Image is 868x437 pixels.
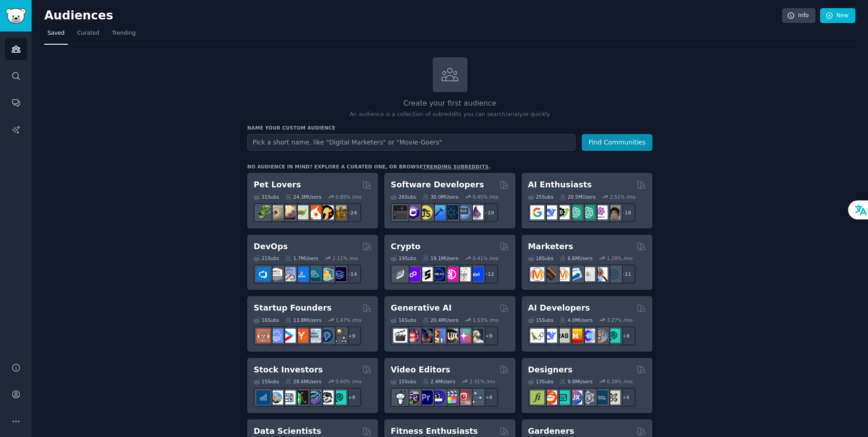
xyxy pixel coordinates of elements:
h2: Video Editors [391,364,450,376]
div: 2.11 % /mo [333,255,359,261]
img: GoogleGeminiAI [530,205,544,219]
img: postproduction [469,391,483,404]
h2: Create your first audience [247,98,652,109]
h2: DevOps [254,241,288,252]
img: ycombinator [294,329,308,343]
img: AskMarketing [556,267,570,281]
img: csharp [406,205,420,219]
img: typography [530,391,544,404]
img: defiblockchain [444,267,458,281]
img: ValueInvesting [269,391,283,404]
h2: Audiences [44,9,782,23]
img: deepdream [419,329,433,343]
img: swingtrading [320,391,334,404]
img: OpenSourceAI [581,329,595,343]
img: StocksAndTrading [307,391,321,404]
img: GummySearch logo [5,8,26,24]
div: 21 Sub s [254,255,279,261]
img: content_marketing [530,267,544,281]
div: 28.6M Users [285,378,321,385]
img: ArtificalIntelligence [606,205,620,219]
div: 2.01 % /mo [470,378,495,385]
img: CryptoNews [457,267,471,281]
img: software [393,205,407,219]
img: chatgpt_promptDesign [568,205,582,219]
img: turtle [294,205,308,219]
img: logodesign [543,391,557,404]
h2: Marketers [528,241,573,252]
img: LangChain [530,329,544,343]
span: Curated [77,29,99,37]
div: + 8 [342,388,361,407]
img: learnjavascript [419,205,433,219]
div: 13 Sub s [528,378,553,385]
div: 18 Sub s [528,255,553,261]
img: bigseo [543,267,557,281]
img: elixir [469,205,483,219]
img: azuredevops [256,267,270,281]
img: UXDesign [568,391,582,404]
img: SaaS [269,329,283,343]
img: web3 [431,267,445,281]
a: Curated [74,26,103,45]
img: Emailmarketing [568,267,582,281]
img: MistralAI [568,329,582,343]
img: cockatiel [307,205,321,219]
h2: AI Enthusiasts [528,179,592,191]
img: AIDevelopersSociety [606,329,620,343]
button: Find Communities [582,134,652,151]
img: defi_ [469,267,483,281]
div: + 12 [479,265,498,284]
div: 31 Sub s [254,194,279,200]
span: Trending [112,29,136,37]
img: sdforall [431,329,445,343]
div: 24.3M Users [285,194,321,200]
img: dalle2 [406,329,420,343]
h2: Generative AI [391,302,452,314]
a: New [820,8,855,23]
img: Docker_DevOps [282,267,296,281]
a: Info [782,8,816,23]
div: 15 Sub s [391,378,416,385]
img: gopro [393,391,407,404]
img: chatgpt_prompts_ [581,205,595,219]
div: 0.85 % /mo [335,194,361,200]
img: UX_Design [606,391,620,404]
div: 16 Sub s [254,317,279,323]
img: aivideo [393,329,407,343]
h2: Data Scientists [254,426,321,437]
img: Rag [556,329,570,343]
div: + 14 [342,265,361,284]
img: 0xPolygon [406,267,420,281]
img: PetAdvice [320,205,334,219]
img: Forex [282,391,296,404]
h2: AI Developers [528,302,590,314]
div: 20.5M Users [560,194,595,200]
div: 16 Sub s [391,317,416,323]
div: 1.53 % /mo [473,317,499,323]
img: Trading [294,391,308,404]
div: + 8 [479,388,498,407]
div: + 9 [479,326,498,345]
div: 0.28 % /mo [607,378,632,385]
a: Trending [109,26,139,45]
img: AWS_Certified_Experts [269,267,283,281]
div: 0.60 % /mo [335,378,361,385]
img: AItoolsCatalog [556,205,570,219]
div: + 11 [617,265,636,284]
h2: Fitness Enthusiasts [391,426,478,437]
h2: Startup Founders [254,302,331,314]
img: MarketingResearch [594,267,608,281]
div: 1.47 % /mo [335,317,361,323]
div: 20.4M Users [423,317,458,323]
img: growmybusiness [332,329,346,343]
img: userexperience [581,391,595,404]
img: OnlineMarketing [606,267,620,281]
div: 19.1M Users [423,255,458,261]
img: learndesign [594,391,608,404]
input: Pick a short name, like "Digital Marketers" or "Movie-Goers" [247,134,576,151]
img: EntrepreneurRideAlong [256,329,270,343]
div: 2.51 % /mo [610,194,636,200]
h3: Name your custom audience [247,125,652,131]
img: technicalanalysis [332,391,346,404]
